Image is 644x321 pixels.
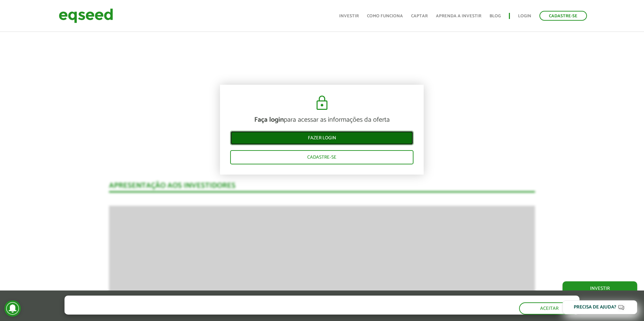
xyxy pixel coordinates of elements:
button: Aceitar [519,302,579,315]
a: Investir [339,14,359,18]
p: para acessar as informações da oferta [230,116,413,124]
img: cadeado.svg [314,95,330,111]
a: Captar [411,14,428,18]
a: Blog [490,14,501,18]
a: Fazer login [230,131,413,145]
p: Ao clicar em "aceitar", você aceita nossa . [65,308,310,314]
a: Cadastre-se [230,150,413,164]
a: Como funciona [367,14,403,18]
a: Aprenda a investir [436,14,481,18]
strong: Faça login [254,114,284,125]
h5: O site da EqSeed utiliza cookies para melhorar sua navegação. [65,296,310,306]
a: Cadastre-se [539,11,587,21]
a: Investir [563,281,637,296]
img: EqSeed [59,7,113,25]
a: política de privacidade e de cookies [154,308,233,314]
a: Login [518,14,531,18]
